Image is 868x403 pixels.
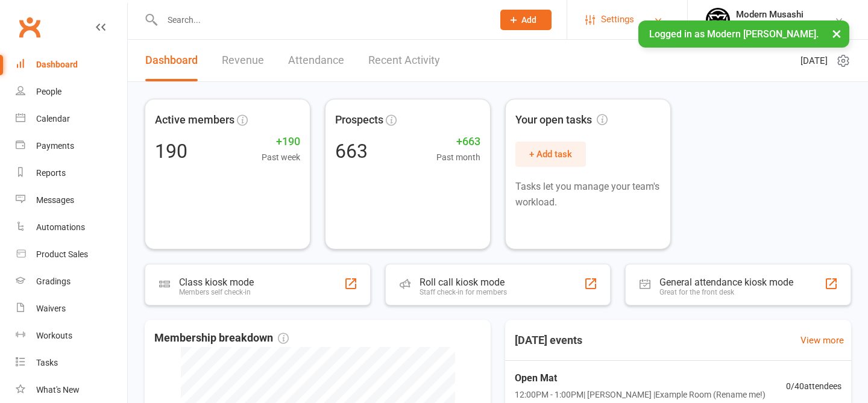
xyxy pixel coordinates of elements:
[262,151,300,164] span: Past week
[36,385,80,395] div: What's New
[800,54,828,68] span: [DATE]
[515,142,586,167] button: + Add task
[36,168,66,178] div: Reports
[786,380,841,393] span: 0 / 40 attendees
[36,195,74,205] div: Messages
[601,6,634,33] span: Settings
[36,141,74,151] div: Payments
[16,349,127,376] a: Tasks
[36,249,88,259] div: Product Sales
[155,142,187,161] div: 190
[420,288,507,296] div: Staff check-in for members
[800,333,844,348] a: View more
[16,105,127,133] a: Calendar
[16,78,127,105] a: People
[505,330,592,351] h3: [DATE] events
[36,358,58,367] div: Tasks
[500,10,552,30] button: Add
[335,142,368,161] div: 663
[436,151,480,164] span: Past month
[659,288,793,296] div: Great for the front desk
[420,276,507,288] div: Roll call kiosk mode
[145,40,198,81] a: Dashboard
[521,15,536,25] span: Add
[222,40,264,81] a: Revenue
[736,9,831,20] div: Modern Musashi
[515,111,608,129] span: Your open tasks
[16,187,127,214] a: Messages
[436,133,480,151] span: +663
[706,8,730,32] img: thumb_image1750915221.png
[155,111,234,129] span: Active members
[36,331,72,340] div: Workouts
[154,330,289,347] span: Membership breakdown
[288,40,344,81] a: Attendance
[16,322,127,349] a: Workouts
[36,60,78,69] div: Dashboard
[36,304,66,313] div: Waivers
[16,51,127,78] a: Dashboard
[36,222,85,232] div: Automations
[649,28,819,40] span: Logged in as Modern [PERSON_NAME].
[16,214,127,241] a: Automations
[368,40,440,81] a: Recent Activity
[16,241,127,268] a: Product Sales
[179,276,254,288] div: Class kiosk mode
[36,276,71,286] div: Gradings
[36,114,70,123] div: Calendar
[659,276,793,288] div: General attendance kiosk mode
[515,370,766,386] span: Open Mat
[262,133,300,151] span: +190
[16,133,127,160] a: Payments
[335,111,383,129] span: Prospects
[515,179,661,210] p: Tasks let you manage your team's workload.
[16,268,127,295] a: Gradings
[826,20,848,46] button: ×
[36,87,61,96] div: People
[179,288,254,296] div: Members self check-in
[16,160,127,187] a: Reports
[16,295,127,322] a: Waivers
[736,20,831,31] div: Modern [PERSON_NAME]
[515,388,766,401] span: 12:00PM - 1:00PM | [PERSON_NAME] | Example Room (Rename me!)
[14,12,45,42] a: Clubworx
[159,11,485,28] input: Search...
